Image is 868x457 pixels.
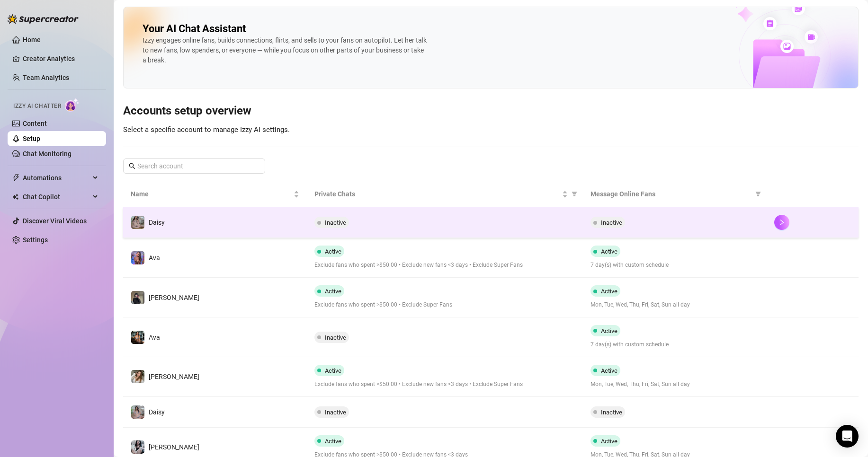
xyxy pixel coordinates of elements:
img: Sadie [131,440,144,454]
input: Search account [137,161,252,171]
h2: Your AI Chat Assistant [143,22,246,35]
span: filter [753,187,763,201]
span: Exclude fans who spent >$50.00 • Exclude new fans <3 days • Exclude Super Fans [314,261,575,270]
a: Settings [23,236,48,244]
span: Exclude fans who spent >$50.00 • Exclude Super Fans [314,300,575,309]
a: Chat Monitoring [23,150,72,158]
span: Izzy AI Chatter [13,102,61,111]
div: Open Intercom Messenger [836,425,859,448]
span: Inactive [325,219,346,226]
a: Setup [23,135,40,142]
span: Mon, Tue, Wed, Thu, Fri, Sat, Sun all day [591,300,759,309]
span: Active [325,248,341,255]
span: 7 day(s) with custom schedule [591,340,759,349]
img: AI Chatter [65,98,80,112]
span: Message Online Fans [591,189,752,199]
span: Inactive [325,334,346,341]
img: Daisy [131,405,144,419]
img: Ava [131,251,144,264]
div: Izzy engages online fans, builds connections, flirts, and sells to your fans on autopilot. Let he... [143,35,427,65]
h3: Accounts setup overview [123,104,859,119]
span: 7 day(s) with custom schedule [591,261,759,270]
span: Chat Copilot [23,189,90,204]
span: Ava [149,334,160,341]
span: Inactive [601,219,622,226]
span: Mon, Tue, Wed, Thu, Fri, Sat, Sun all day [591,380,759,389]
span: Daisy [149,219,165,226]
span: Inactive [325,409,346,416]
a: Home [23,36,41,44]
img: Ava [131,331,144,344]
span: Daisy [149,408,165,416]
span: Inactive [601,409,622,416]
span: Ava [149,254,160,262]
span: Active [601,367,617,374]
a: Content [23,120,47,127]
span: Active [325,438,341,445]
span: [PERSON_NAME] [149,373,199,380]
span: Name [131,189,292,199]
a: Discover Viral Videos [23,217,87,225]
span: Private Chats [314,189,560,199]
span: thunderbolt [12,174,20,182]
span: Active [601,327,617,334]
span: Active [325,367,341,374]
span: [PERSON_NAME] [149,443,199,451]
button: right [774,215,789,230]
span: Exclude fans who spent >$50.00 • Exclude new fans <3 days • Exclude Super Fans [314,380,575,389]
span: Select a specific account to manage Izzy AI settings. [123,125,290,134]
span: [PERSON_NAME] [149,294,199,301]
img: Chat Copilot [12,193,18,200]
span: right [779,219,785,226]
th: Private Chats [307,181,582,207]
span: filter [755,191,761,197]
span: Active [601,438,617,445]
a: Creator Analytics [23,51,98,66]
span: filter [572,191,577,197]
img: Paige [131,370,144,383]
span: Active [325,288,341,295]
span: search [129,163,135,169]
span: Active [601,248,617,255]
th: Name [123,181,307,207]
span: filter [570,187,579,201]
img: logo-BBDzfeDw.svg [8,14,79,24]
span: Active [601,288,617,295]
span: Automations [23,170,90,185]
img: Daisy [131,216,144,229]
a: Team Analytics [23,74,69,81]
img: Anna [131,291,144,304]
